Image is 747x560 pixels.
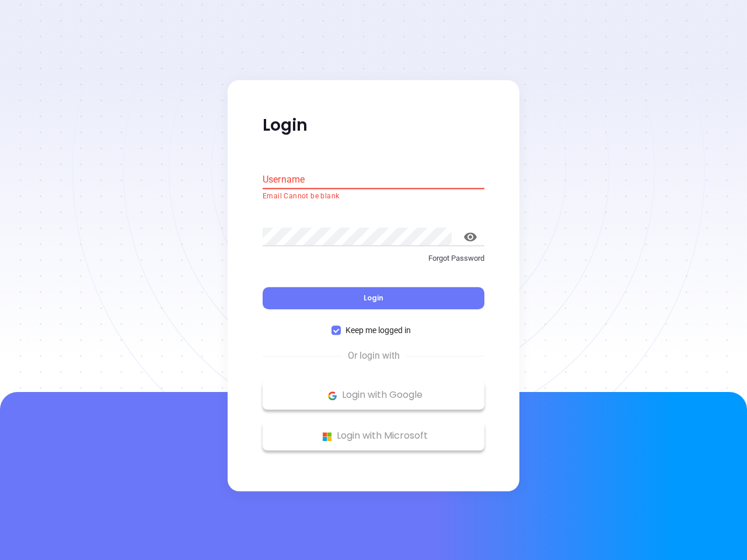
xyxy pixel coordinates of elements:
img: Google Logo [325,388,340,403]
span: Login [364,293,383,303]
a: Forgot Password [263,253,484,274]
span: Or login with [342,349,406,363]
button: toggle password visibility [456,223,484,251]
p: Login with Microsoft [268,428,479,445]
p: Email Cannot be blank [263,191,484,202]
button: Microsoft Logo Login with Microsoft [263,422,484,451]
p: Login with Google [268,387,479,404]
button: Google Logo Login with Google [263,381,484,410]
img: Microsoft Logo [320,429,334,444]
p: Forgot Password [263,253,484,264]
p: Login [263,115,484,136]
button: Login [263,288,484,310]
span: Keep me logged in [341,324,416,337]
